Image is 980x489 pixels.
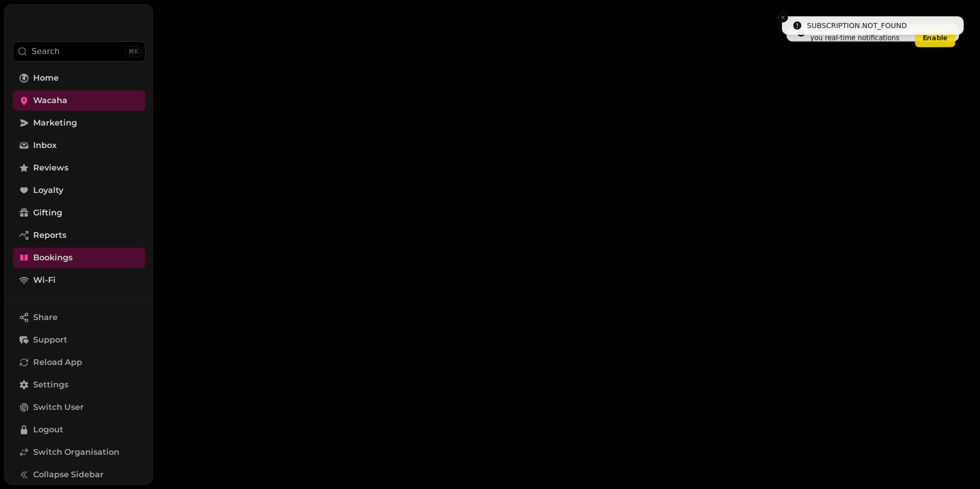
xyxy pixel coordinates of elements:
span: Gifting [33,207,62,219]
span: Switch User [33,401,84,413]
button: Logout [13,420,145,440]
span: Collapse Sidebar [33,469,104,481]
button: Search⌘K [13,41,145,62]
a: Reports [13,225,145,246]
a: Home [13,68,145,88]
span: Bookings [33,252,72,264]
span: Wacaha [33,94,67,107]
span: Logout [33,424,63,436]
span: Reviews [33,162,68,174]
button: Share [13,307,145,328]
span: Loyalty [33,184,63,197]
div: ⌘K [126,46,141,57]
span: Settings [33,379,68,391]
a: Marketing [13,113,145,133]
span: Home [33,72,59,84]
span: Switch Organisation [33,446,119,458]
button: Close toast [778,12,788,22]
span: Reports [33,229,66,241]
button: Switch User [13,397,145,418]
button: Reload App [13,352,145,373]
span: Reload App [33,356,82,369]
span: Support [33,334,67,346]
button: Enable [915,28,955,47]
a: Bookings [13,248,145,268]
a: Reviews [13,158,145,178]
div: SUBSCRIPTION.NOT_FOUND [807,20,907,31]
a: Wi-Fi [13,270,145,290]
a: Settings [13,375,145,395]
a: Switch Organisation [13,442,145,462]
span: Wi-Fi [33,274,56,286]
button: Support [13,330,145,350]
a: Inbox [13,135,145,156]
span: Inbox [33,139,57,152]
span: Share [33,311,58,324]
span: Marketing [33,117,77,129]
p: Search [32,45,60,58]
button: Collapse Sidebar [13,464,145,485]
a: Loyalty [13,180,145,201]
a: Gifting [13,203,145,223]
a: Wacaha [13,90,145,111]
